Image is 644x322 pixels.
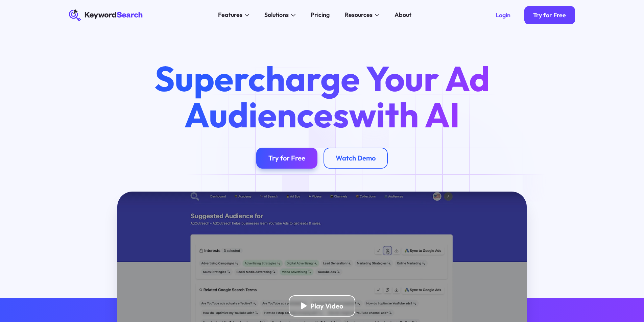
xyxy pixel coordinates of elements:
[345,10,373,20] div: Resources
[524,6,575,24] a: Try for Free
[264,10,289,20] div: Solutions
[395,10,411,20] div: About
[218,10,242,20] div: Features
[349,93,460,137] span: with AI
[268,154,305,162] div: Try for Free
[496,11,510,19] div: Login
[311,10,330,20] div: Pricing
[390,9,416,21] a: About
[256,148,317,169] a: Try for Free
[140,60,504,132] h1: Supercharge Your Ad Audiences
[306,9,334,21] a: Pricing
[533,11,566,19] div: Try for Free
[486,6,520,24] a: Login
[310,302,343,310] div: Play Video
[336,154,376,162] div: Watch Demo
